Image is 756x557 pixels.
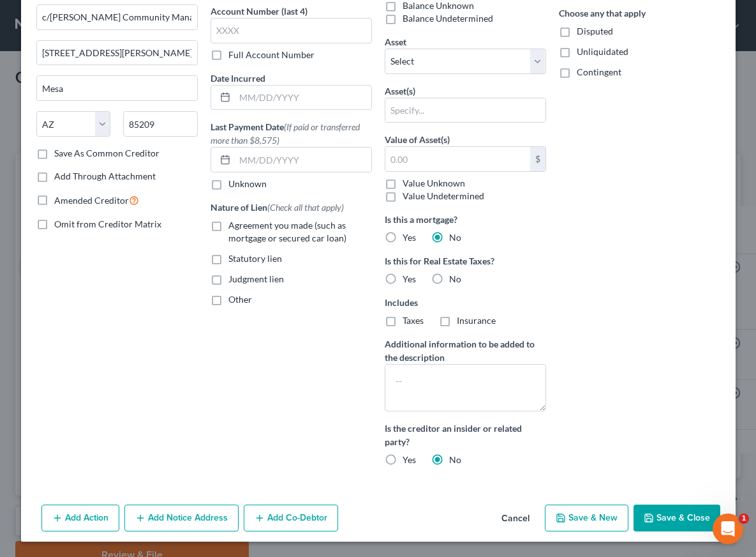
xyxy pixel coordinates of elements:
[211,18,372,43] input: XXXX
[403,454,416,465] span: Yes
[267,202,344,213] span: (Check all that apply)
[385,254,546,268] label: Is this for Real Estate Taxes?
[385,296,546,309] label: Includes
[403,315,424,326] span: Taxes
[41,505,119,531] button: Add Action
[713,514,743,544] iframe: Intercom live chat
[449,273,461,284] span: No
[403,177,465,190] label: Value Unknown
[228,220,346,243] span: Agreement you made (such as mortgage or secured car loan)
[37,41,197,65] input: Apt, Suite, etc...
[385,84,415,98] label: Asset(s)
[403,273,416,284] span: Yes
[211,120,372,147] label: Last Payment Date
[54,218,161,229] span: Omit from Creditor Matrix
[37,76,197,100] input: Enter city...
[449,232,461,243] span: No
[228,273,284,284] span: Judgment lien
[449,454,461,465] span: No
[211,201,344,214] label: Nature of Lien
[211,4,308,18] label: Account Number (last 4)
[385,337,546,364] label: Additional information to be added to the description
[403,232,416,243] span: Yes
[385,133,450,146] label: Value of Asset(s)
[403,12,493,25] label: Balance Undetermined
[228,294,252,305] span: Other
[235,86,371,110] input: MM/DD/YYYY
[211,72,265,85] label: Date Incurred
[530,147,545,171] div: $
[385,422,546,448] label: Is the creditor an insider or related party?
[457,315,496,326] span: Insurance
[739,514,749,524] span: 1
[577,26,613,36] span: Disputed
[228,253,282,264] span: Statutory lien
[228,49,315,61] label: Full Account Number
[54,147,159,160] label: Save As Common Creditor
[385,147,530,171] input: 0.00
[228,178,267,190] label: Unknown
[244,505,338,531] button: Add Co-Debtor
[385,213,546,226] label: Is this a mortgage?
[54,170,156,183] label: Add Through Attachment
[634,505,720,531] button: Save & Close
[124,505,239,531] button: Add Notice Address
[37,5,197,29] input: Enter address...
[545,505,628,531] button: Save & New
[385,36,406,47] span: Asset
[235,148,371,172] input: MM/DD/YYYY
[577,46,628,57] span: Unliquidated
[211,121,360,146] span: (If paid or transferred more than $8,575)
[491,506,540,531] button: Cancel
[385,98,545,123] input: Specify...
[123,111,198,137] input: Enter zip...
[559,6,720,20] label: Choose any that apply
[403,190,484,202] label: Value Undetermined
[54,195,129,206] span: Amended Creditor
[577,66,621,77] span: Contingent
